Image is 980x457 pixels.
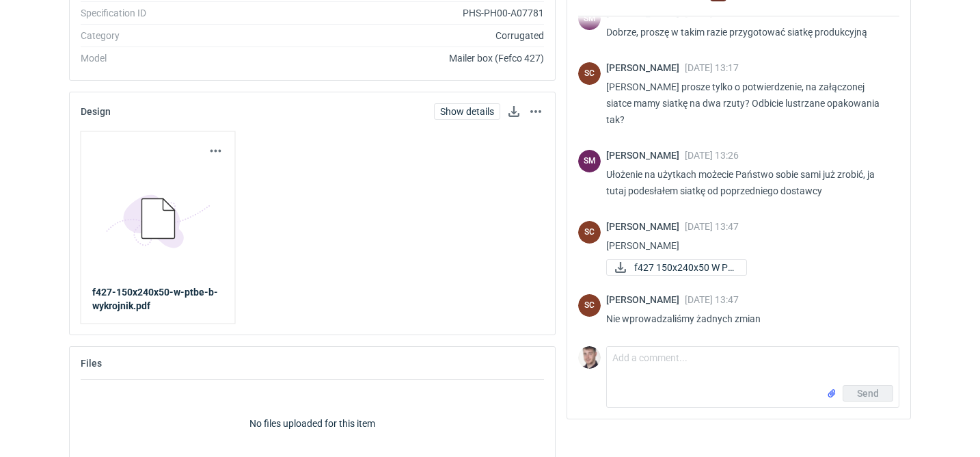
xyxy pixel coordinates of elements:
[81,51,266,65] div: Model
[634,260,735,275] span: f427 150x240x50 W PT...
[606,237,888,254] p: [PERSON_NAME]
[81,29,266,42] div: Category
[578,294,601,317] div: Sylwia Cichórz
[266,6,544,20] div: PHS-PH00-A07781
[578,62,601,85] figcaption: SC
[578,62,601,85] div: Sylwia Cichórz
[578,294,601,317] figcaption: SC
[92,287,218,311] strong: f427-150x240x50-w-ptbe-b-wykrojnik.pdf
[266,51,544,65] div: Mailer box (Fefco 427)
[92,285,224,313] a: f427-150x240x50-w-ptbe-b-wykrojnik.pdf
[685,221,739,232] span: [DATE] 13:47
[606,221,685,232] span: [PERSON_NAME]
[685,62,739,73] span: [DATE] 13:17
[606,62,685,73] span: [PERSON_NAME]
[434,103,500,120] a: Show details
[606,294,685,305] span: [PERSON_NAME]
[578,221,601,244] div: Sylwia Cichórz
[606,259,743,276] div: f427 150x240x50 W PTBE B Wykrojnik.pdf
[606,79,888,128] p: [PERSON_NAME] prosze tylko o potwierdzenie, na załączonej siatce mamy siatkę na dwa rzuty? Odbici...
[578,150,601,172] div: Sebastian Markut
[606,311,888,327] p: Nie wprowadzaliśmy żadnych zmian
[249,417,375,430] p: No files uploaded for this item
[857,389,879,398] span: Send
[606,166,888,199] p: Ułożenie na użytkach możecie Państwo sobie sami już zrobić, ja tutaj podesłałem siatkę od poprzed...
[528,103,544,120] button: Actions
[606,150,685,161] span: [PERSON_NAME]
[578,8,601,30] div: Sebastian Markut
[208,143,224,159] button: Actions
[578,221,601,244] figcaption: SC
[843,385,893,402] button: Send
[606,24,888,40] p: Dobrze, proszę w takim razie przygotować siatkę produkcyjną
[606,259,747,276] a: f427 150x240x50 W PT...
[506,103,522,120] button: Download design
[81,358,102,369] h2: Files
[266,29,544,42] div: Corrugated
[578,346,601,369] img: Maciej Sikora
[81,106,111,117] h2: Design
[578,8,601,30] figcaption: SM
[685,150,739,161] span: [DATE] 13:26
[578,150,601,172] figcaption: SM
[685,294,739,305] span: [DATE] 13:47
[81,6,266,20] div: Specification ID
